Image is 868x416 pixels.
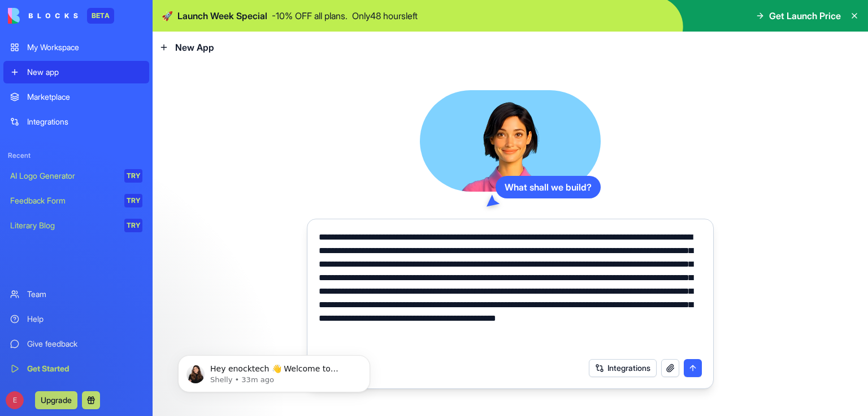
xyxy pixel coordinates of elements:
span: E [6,391,24,409]
div: Team [27,289,142,300]
div: TRY [124,169,142,183]
div: Marketplace [27,91,142,103]
div: TRY [124,219,142,232]
a: Upgrade [35,394,77,405]
a: Help [3,308,149,330]
a: Team [3,283,149,306]
div: Help [27,313,142,325]
div: BETA [87,8,114,24]
img: logo [8,8,78,24]
div: Literary Blog [10,220,116,231]
div: Integrations [27,116,142,127]
span: 🚀 [162,9,173,23]
div: Get Started [27,363,142,374]
a: Literary BlogTRY [3,214,149,237]
span: Launch Week Special [177,9,267,23]
a: My Workspace [3,36,149,59]
a: BETA [8,8,114,24]
div: Feedback Form [10,195,116,206]
p: Only 48 hours left [352,9,418,23]
a: Integrations [3,110,149,133]
a: New app [3,61,149,83]
button: Integrations [589,359,657,377]
div: Give feedback [27,338,142,349]
p: - 10 % OFF all plans. [272,9,348,23]
a: Get Started [3,357,149,380]
iframe: Intercom notifications message [161,331,387,410]
span: Get Launch Price [769,9,841,23]
a: Marketplace [3,86,149,108]
div: TRY [124,194,142,207]
button: Upgrade [35,391,77,409]
a: Give feedback [3,333,149,355]
div: AI Logo Generator [10,170,116,182]
div: My Workspace [27,42,142,53]
div: What shall we build? [496,176,601,198]
span: Recent [3,151,149,160]
a: AI Logo GeneratorTRY [3,165,149,187]
span: New App [175,41,214,54]
a: Feedback FormTRY [3,189,149,212]
div: New app [27,67,142,78]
